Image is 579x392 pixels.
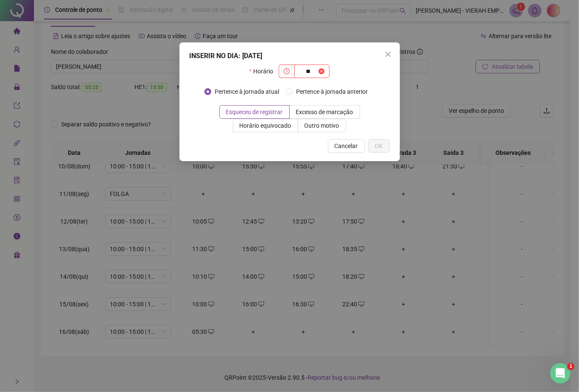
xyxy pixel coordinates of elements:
span: Pertence à jornada atual [211,87,283,96]
button: OK [368,139,390,153]
span: Esqueceu de registrar [226,109,283,115]
span: Cancelar [335,141,358,151]
span: Outro motivo [305,122,339,129]
span: close [385,51,392,58]
label: Horário [249,64,279,78]
span: Pertence à jornada anterior [293,87,371,96]
span: 1 [568,363,574,370]
button: Cancelar [328,139,365,153]
iframe: Intercom live chat [550,363,571,384]
span: Horário equivocado [240,122,291,129]
span: Excesso de marcação [296,109,353,115]
div: INSERIR NO DIA : [DATE] [190,51,390,61]
button: Close [381,48,395,61]
span: clock-circle [284,68,290,74]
